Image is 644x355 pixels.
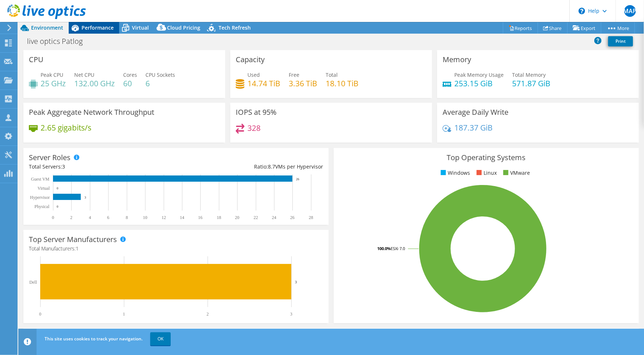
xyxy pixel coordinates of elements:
a: OK [150,332,171,345]
h3: IOPS at 95% [236,108,277,116]
span: Used [247,71,260,78]
text: 28 [309,215,313,220]
h4: 253.15 GiB [454,79,504,87]
li: VMware [501,169,530,177]
span: 3 [62,163,65,170]
a: Share [538,22,568,34]
span: Cloud Pricing [167,24,200,31]
span: Total [326,71,338,78]
text: 6 [107,215,109,220]
text: 2 [70,215,72,220]
text: Physical [34,204,49,209]
text: 22 [254,215,258,220]
h1: live optics Patlog [24,37,94,45]
span: MAP [624,5,636,17]
text: 18 [217,215,221,220]
h4: 328 [247,124,261,132]
h3: Peak Aggregate Network Throughput [29,108,154,116]
text: 16 [198,215,202,220]
text: 0 [39,311,41,317]
text: 12 [162,215,166,220]
text: 14 [180,215,184,220]
text: 26 [290,215,295,220]
h3: Top Operating Systems [339,154,633,162]
svg: \n [579,8,585,14]
li: Windows [439,169,470,177]
span: Cores [123,71,137,78]
h3: CPU [29,56,43,64]
h3: Server Roles [29,154,71,162]
h3: Average Daily Write [443,108,508,116]
h4: 14.74 TiB [247,79,280,87]
h4: 60 [123,79,137,87]
a: Export [567,22,601,34]
h4: 2.65 gigabits/s [41,124,91,132]
text: 26 [296,177,300,181]
h4: 6 [145,79,175,87]
text: Hypervisor [30,195,50,200]
span: Performance [82,24,114,31]
a: Print [608,36,633,46]
text: 20 [235,215,239,220]
text: 1 [123,311,125,317]
text: 0 [52,215,54,220]
h4: 18.10 TiB [326,79,359,87]
h4: 132.00 GHz [74,79,115,87]
tspan: 100.0% [377,246,391,251]
h3: Capacity [236,56,265,64]
h3: Memory [443,56,471,64]
span: 8.7 [268,163,275,170]
h4: 3.36 TiB [289,79,317,87]
span: Environment [31,24,63,31]
text: Dell [29,280,37,285]
span: 1 [76,245,79,252]
h4: 571.87 GiB [512,79,550,87]
text: 2 [207,311,209,317]
text: Guest VM [31,177,49,182]
span: Total Memory [512,71,546,78]
h3: Top Server Manufacturers [29,235,117,243]
span: Net CPU [74,71,94,78]
span: Virtual [132,24,149,31]
text: 4 [89,215,91,220]
text: 0 [57,186,58,190]
span: Peak Memory Usage [454,71,504,78]
h4: 187.37 GiB [454,124,493,132]
text: Virtual [38,186,50,191]
span: Peak CPU [41,71,63,78]
span: This site uses cookies to track your navigation. [45,336,143,342]
text: 3 [290,311,292,317]
a: More [601,22,635,34]
h4: 25 GHz [41,79,66,87]
text: 24 [272,215,276,220]
li: Linux [475,169,497,177]
tspan: ESXi 7.0 [391,246,405,251]
text: 8 [126,215,128,220]
h4: Total Manufacturers: [29,245,323,253]
text: 3 [84,196,86,199]
span: Tech Refresh [219,24,251,31]
span: CPU Sockets [145,71,175,78]
div: Total Servers: [29,163,176,171]
a: Reports [503,22,538,34]
text: 3 [295,280,297,284]
span: Free [289,71,299,78]
div: Ratio: VMs per Hypervisor [176,163,323,171]
text: 10 [143,215,147,220]
text: 0 [57,205,58,208]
